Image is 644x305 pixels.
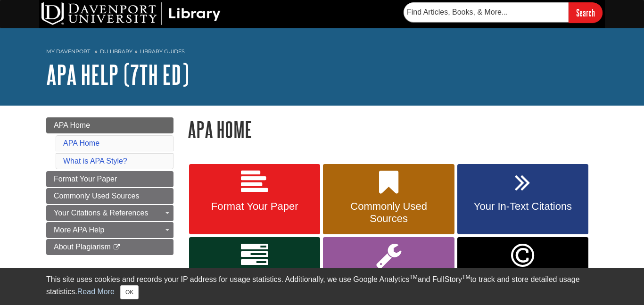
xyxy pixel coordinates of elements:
a: Read More [77,288,115,296]
span: Format Your Paper [196,200,313,213]
a: DU Library [100,48,132,55]
i: This link opens in a new window [113,244,121,250]
span: Your Citations & References [54,209,148,217]
a: More APA Help [46,222,173,238]
a: What is APA Style? [63,157,127,165]
form: Searches DU Library's articles, books, and more [404,2,603,23]
a: APA Home [46,117,173,133]
div: This site uses cookies and records your IP address for usage statistics. Additionally, we use Goo... [46,274,598,299]
a: Commonly Used Sources [323,164,454,235]
a: Format Your Paper [46,171,173,187]
span: Commonly Used Sources [330,200,447,225]
h1: APA Home [188,117,598,141]
span: Format Your Paper [54,175,117,183]
a: Commonly Used Sources [46,188,173,204]
span: Commonly Used Sources [54,192,139,200]
input: Search [569,2,603,23]
a: APA Home [63,139,99,147]
a: Your In-Text Citations [457,164,588,235]
button: Close [120,285,139,299]
a: APA Help (7th Ed) [46,60,189,89]
span: About Plagiarism [54,243,111,251]
sup: TM [409,274,417,280]
span: APA Home [54,121,90,129]
a: About Plagiarism [46,239,173,255]
span: More APA Help [54,226,104,234]
a: Your Citations & References [46,205,173,221]
nav: breadcrumb [46,45,598,60]
img: DU Library [41,2,221,25]
a: My Davenport [46,48,90,56]
input: Find Articles, Books, & More... [404,2,569,22]
a: Format Your Paper [189,164,320,235]
span: Your In-Text Citations [464,200,581,213]
sup: TM [462,274,470,280]
a: Library Guides [140,48,185,55]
